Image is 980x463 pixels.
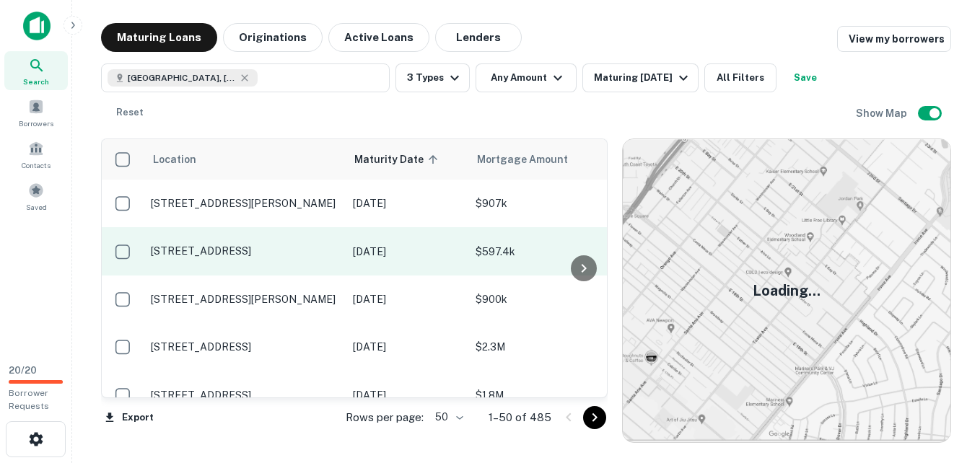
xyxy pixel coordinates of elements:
span: Borrower Requests [9,388,49,411]
p: Rows per page: [346,409,424,426]
img: capitalize-icon.png [23,12,51,40]
p: [DATE] [353,244,461,260]
button: Maturing [DATE] [582,63,699,92]
p: [STREET_ADDRESS] [151,340,338,353]
th: Maturity Date [346,139,468,180]
span: 20 / 20 [9,365,37,376]
button: Maturing Loans [101,23,217,52]
button: All Filters [704,63,776,92]
button: Save your search to get updates of matches that match your search criteria. [782,63,828,92]
span: Search [23,76,49,87]
p: $907k [476,195,620,211]
button: [GEOGRAPHIC_DATA], [GEOGRAPHIC_DATA], [GEOGRAPHIC_DATA] [101,63,390,92]
p: [STREET_ADDRESS] [151,244,338,257]
button: Lenders [435,23,522,52]
img: map-placeholder.webp [623,139,950,442]
span: Contacts [22,159,51,171]
p: [STREET_ADDRESS][PERSON_NAME] [151,293,338,306]
p: $597.4k [476,244,620,260]
p: [DATE] [353,291,461,307]
div: Maturing [DATE] [594,69,692,87]
span: Saved [26,201,47,213]
h5: Loading... [753,280,821,301]
p: $1.8M [476,387,620,403]
span: Borrowers [19,118,53,129]
button: Active Loans [328,23,429,52]
a: Saved [4,177,68,216]
p: 1–50 of 485 [489,409,551,426]
p: $900k [476,291,620,307]
p: $2.3M [476,339,620,355]
button: Originations [223,23,323,52]
button: Export [101,407,157,428]
button: Any Amount [476,63,577,92]
p: [DATE] [353,387,461,403]
p: [DATE] [353,195,461,211]
p: [STREET_ADDRESS] [151,389,338,402]
a: Contacts [4,135,68,174]
div: 50 [429,407,465,428]
th: Mortgage Amount [468,139,627,180]
span: Mortgage Amount [477,151,587,168]
a: Search [4,51,68,90]
th: Location [144,139,346,180]
button: Go to next page [583,406,606,429]
a: Borrowers [4,93,68,132]
span: Maturity Date [354,151,442,168]
h6: Show Map [856,105,909,121]
p: [STREET_ADDRESS][PERSON_NAME] [151,197,338,210]
button: 3 Types [395,63,470,92]
span: Location [152,151,196,168]
iframe: Chat Widget [908,348,980,417]
button: Reset [107,98,153,127]
p: [DATE] [353,339,461,355]
a: View my borrowers [837,26,951,52]
span: [GEOGRAPHIC_DATA], [GEOGRAPHIC_DATA], [GEOGRAPHIC_DATA] [128,71,236,84]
